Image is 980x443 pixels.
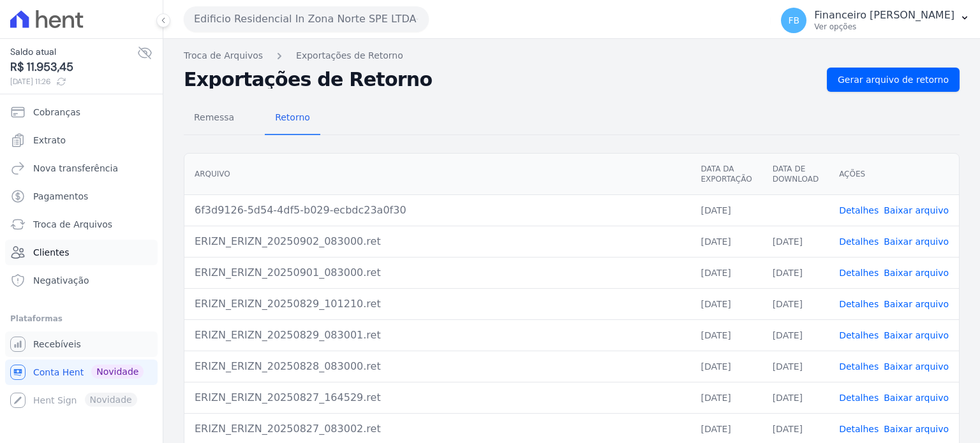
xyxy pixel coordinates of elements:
[814,9,954,22] p: Financeiro [PERSON_NAME]
[690,226,762,257] td: [DATE]
[788,16,799,25] span: FB
[5,240,158,265] a: Clientes
[267,105,318,130] span: Retorno
[10,45,137,59] span: Saldo atual
[884,268,949,278] a: Baixar arquivo
[186,105,242,130] span: Remessa
[839,393,879,403] a: Detalhes
[884,361,949,372] a: Baixar arquivo
[33,218,112,231] span: Troca de Arquivos
[884,393,949,403] a: Baixar arquivo
[184,49,960,62] nav: Breadcrumb
[690,194,762,226] td: [DATE]
[839,424,879,434] a: Detalhes
[5,212,158,237] a: Troca de Arquivos
[33,246,69,259] span: Clientes
[762,154,829,195] th: Data de Download
[884,330,949,340] a: Baixar arquivo
[33,134,66,147] span: Extrato
[838,73,949,86] span: Gerar arquivo de retorno
[5,331,158,357] a: Recebíveis
[690,257,762,288] td: [DATE]
[762,288,829,319] td: [DATE]
[839,236,879,247] a: Detalhes
[771,3,980,38] button: FB Financeiro [PERSON_NAME] Ver opções
[195,234,680,249] div: ERIZN_ERIZN_20250902_083000.ret
[33,106,80,119] span: Cobranças
[5,359,158,385] a: Conta Hent Novidade
[884,424,949,434] a: Baixar arquivo
[690,351,762,382] td: [DATE]
[690,154,762,195] th: Data da Exportação
[265,102,320,135] a: Retorno
[195,390,680,405] div: ERIZN_ERIZN_20250827_164529.ret
[5,156,158,181] a: Nova transferência
[10,59,137,76] span: R$ 11.953,45
[884,205,949,215] a: Baixar arquivo
[10,76,137,87] span: [DATE] 11:26
[195,203,680,218] div: 6f3d9126-5d54-4df5-b029-ecbdc23a0f30
[690,288,762,319] td: [DATE]
[91,365,144,379] span: Novidade
[839,330,879,340] a: Detalhes
[762,382,829,413] td: [DATE]
[33,338,81,351] span: Recebíveis
[195,328,680,343] div: ERIZN_ERIZN_20250829_083001.ret
[829,154,959,195] th: Ações
[690,382,762,413] td: [DATE]
[195,359,680,374] div: ERIZN_ERIZN_20250828_083000.ret
[10,311,152,326] div: Plataformas
[33,274,89,287] span: Negativação
[5,99,158,125] a: Cobranças
[884,236,949,247] a: Baixar arquivo
[839,361,879,372] a: Detalhes
[184,102,244,135] a: Remessa
[195,421,680,437] div: ERIZN_ERIZN_20250827_083002.ret
[33,366,84,379] span: Conta Hent
[10,99,152,413] nav: Sidebar
[5,268,158,293] a: Negativação
[184,6,429,32] button: Edificio Residencial In Zona Norte SPE LTDA
[762,226,829,257] td: [DATE]
[296,49,403,62] a: Exportações de Retorno
[5,127,158,153] a: Extrato
[839,299,879,309] a: Detalhes
[814,22,954,32] p: Ver opções
[184,154,690,195] th: Arquivo
[839,268,879,278] a: Detalhes
[195,296,680,312] div: ERIZN_ERIZN_20250829_101210.ret
[184,49,263,62] a: Troca de Arquivos
[5,184,158,209] a: Pagamentos
[33,162,118,175] span: Nova transferência
[690,319,762,351] td: [DATE]
[827,68,960,92] a: Gerar arquivo de retorno
[184,71,817,89] h2: Exportações de Retorno
[762,351,829,382] td: [DATE]
[839,205,879,215] a: Detalhes
[884,299,949,309] a: Baixar arquivo
[762,257,829,288] td: [DATE]
[195,265,680,280] div: ERIZN_ERIZN_20250901_083000.ret
[762,319,829,351] td: [DATE]
[33,190,88,203] span: Pagamentos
